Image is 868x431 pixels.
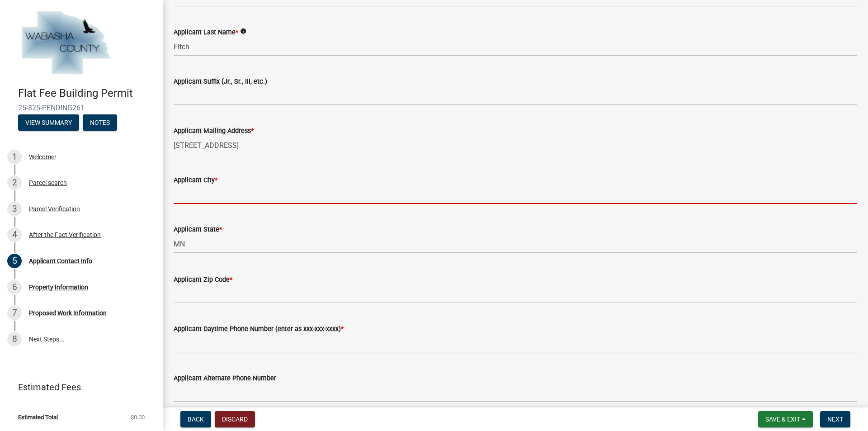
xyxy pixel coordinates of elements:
div: 8 [7,332,22,346]
div: Applicant Contact Info [29,258,92,264]
a: Estimated Fees [7,378,148,396]
div: 6 [7,280,22,294]
div: 2 [7,175,22,190]
label: Applicant Mailing Address [174,128,254,134]
div: Welcome! [29,154,56,160]
wm-modal-confirm: Notes [83,119,117,127]
div: 5 [7,254,22,268]
div: After the Fact Verification [29,232,101,238]
span: Estimated Total [18,414,58,420]
img: Wabasha County, Minnesota [18,9,114,77]
div: Property Information [29,284,88,290]
div: 3 [7,202,22,216]
span: Back [188,416,204,423]
button: Back [180,411,211,427]
button: View Summary [18,114,79,131]
span: $0.00 [131,414,145,420]
label: Applicant Daytime Phone Number (enter as xxx-xxx-xxxx) [174,326,344,332]
div: Parcel Verification [29,206,80,212]
i: info [240,28,246,34]
div: Parcel search [29,180,67,186]
label: Applicant City [174,177,217,184]
label: Applicant State [174,227,222,233]
span: 25-825-PENDING261 [18,104,145,112]
button: Discard [215,411,255,427]
span: Save & Exit [765,416,800,423]
div: 7 [7,306,22,320]
button: Notes [83,114,117,131]
button: Save & Exit [758,411,813,427]
label: Applicant Last Name [174,29,238,36]
span: Next [827,416,843,423]
div: 1 [7,150,22,164]
div: Proposed Work Information [29,310,107,316]
label: Applicant Suffix (Jr., Sr., III, etc.) [174,79,267,85]
button: Next [820,411,850,427]
wm-modal-confirm: Summary [18,119,79,127]
label: Applicant Zip Code [174,277,232,283]
h4: Flat Fee Building Permit [18,87,156,100]
label: Applicant Alternate Phone Number [174,375,276,382]
div: 4 [7,227,22,242]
